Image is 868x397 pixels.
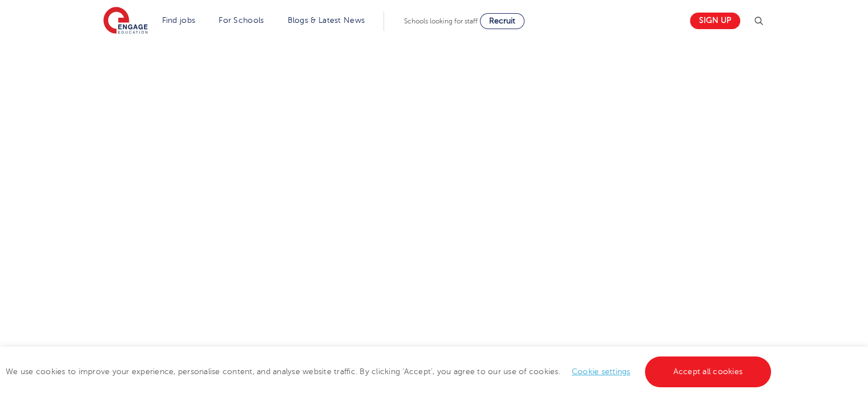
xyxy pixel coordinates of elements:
[6,367,774,376] span: We use cookies to improve your experience, personalise content, and analyse website traffic. By c...
[645,356,772,387] a: Accept all cookies
[690,13,740,29] a: Sign up
[480,13,524,29] a: Recruit
[288,16,365,25] a: Blogs & Latest News
[572,367,631,376] a: Cookie settings
[103,7,148,35] img: Engage Education
[219,16,264,25] a: For Schools
[162,16,196,25] a: Find jobs
[489,17,515,25] span: Recruit
[404,17,478,25] span: Schools looking for staff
